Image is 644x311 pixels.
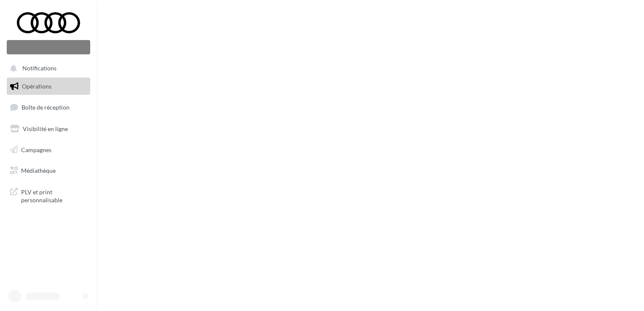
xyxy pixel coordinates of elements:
[5,162,92,180] a: Médiathèque
[21,186,87,204] span: PLV et print personnalisable
[5,78,92,95] a: Opérations
[22,83,51,90] span: Opérations
[5,120,92,138] a: Visibilité en ligne
[21,104,70,111] span: Boîte de réception
[5,183,92,208] a: PLV et print personnalisable
[5,98,92,116] a: Boîte de réception
[5,141,92,159] a: Campagnes
[7,40,90,54] div: Nouvelle campagne
[22,65,56,72] span: Notifications
[23,125,68,132] span: Visibilité en ligne
[21,146,51,153] span: Campagnes
[21,167,56,174] span: Médiathèque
